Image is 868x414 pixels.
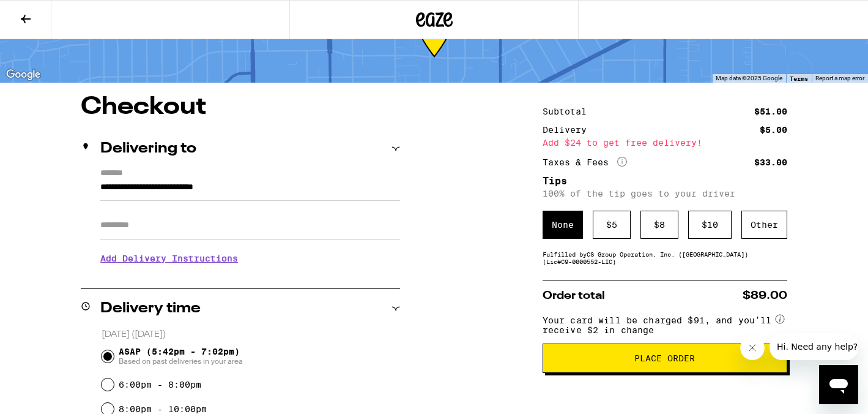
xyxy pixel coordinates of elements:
label: 6:00pm - 8:00pm [119,380,201,390]
h3: Add Delivery Instructions [100,244,400,273]
span: Order total [543,290,605,301]
p: 100% of the tip goes to your driver [543,189,787,198]
p: [DATE] ([DATE]) [102,329,401,341]
h1: Checkout [81,95,400,119]
div: $ 8 [640,211,678,239]
div: 54-134 min [418,21,451,67]
a: Open this area in Google Maps (opens a new window) [3,67,43,83]
span: Your card will be charged $91, and you’ll receive $2 in change [543,311,773,335]
iframe: Button to launch messaging window [819,365,858,404]
span: Based on past deliveries in your area [119,356,243,366]
div: Other [741,211,787,239]
a: Terms [790,75,808,82]
span: $89.00 [743,290,787,301]
a: Report a map error [815,75,864,81]
div: Add $24 to get free delivery! [543,138,787,147]
label: 8:00pm - 10:00pm [119,404,207,414]
div: $ 5 [593,211,631,239]
h2: Delivery time [100,301,201,316]
p: We'll contact you at [PHONE_NUMBER] when we arrive [100,273,400,282]
div: Taxes & Fees [543,157,627,168]
h2: Delivering to [100,141,196,156]
div: $51.00 [754,107,787,116]
div: $ 10 [688,211,732,239]
div: Fulfilled by CS Group Operation, Inc. ([GEOGRAPHIC_DATA]) (Lic# C9-0000552-LIC ) [543,250,787,265]
img: Google [3,67,43,83]
div: $33.00 [754,158,787,167]
h5: Tips [543,176,787,186]
span: Place Order [634,354,695,363]
div: $5.00 [760,126,787,134]
button: Place Order [543,344,787,373]
iframe: Close message [740,336,765,360]
iframe: Message from company [770,333,858,360]
div: None [543,211,583,239]
span: ASAP (5:42pm - 7:02pm) [119,347,243,366]
span: Map data ©2025 Google [716,75,782,81]
div: Delivery [543,126,595,134]
div: Subtotal [543,107,595,116]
